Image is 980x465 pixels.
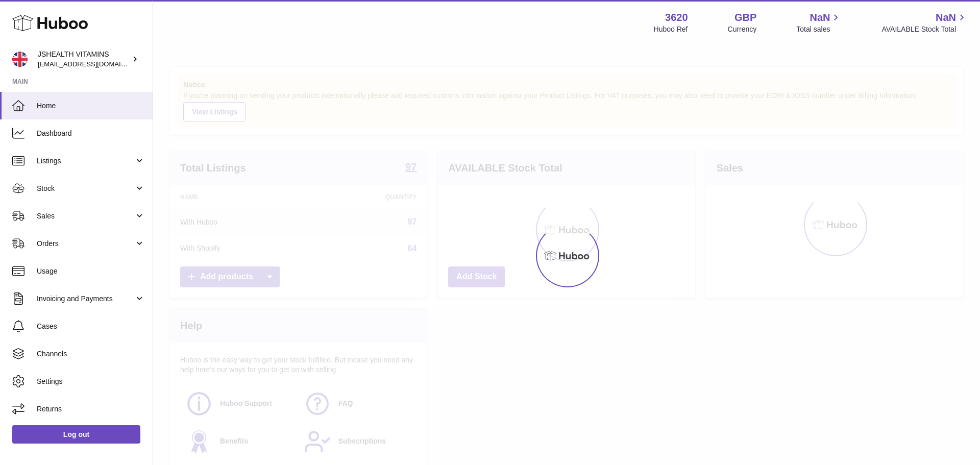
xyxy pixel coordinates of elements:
[796,11,842,34] a: NaN Total sales
[37,211,134,221] span: Sales
[12,52,28,67] img: internalAdmin-3620@internal.huboo.com
[12,425,140,444] a: Log out
[734,11,756,25] strong: GBP
[37,349,145,359] span: Channels
[37,101,145,111] span: Home
[37,266,145,276] span: Usage
[37,404,145,414] span: Returns
[37,129,145,138] span: Dashboard
[37,294,134,304] span: Invoicing and Payments
[796,25,842,34] span: Total sales
[37,322,145,331] span: Cases
[665,11,688,25] strong: 3620
[936,11,956,25] span: NaN
[881,25,968,34] span: AVAILABLE Stock Total
[38,60,150,68] span: [EMAIL_ADDRESS][DOMAIN_NAME]
[881,11,968,34] a: NaN AVAILABLE Stock Total
[37,239,134,249] span: Orders
[38,50,130,69] div: JSHEALTH VITAMINS
[37,184,134,193] span: Stock
[654,25,688,34] div: Huboo Ref
[728,25,757,34] div: Currency
[37,377,145,386] span: Settings
[37,156,134,166] span: Listings
[810,11,830,25] span: NaN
